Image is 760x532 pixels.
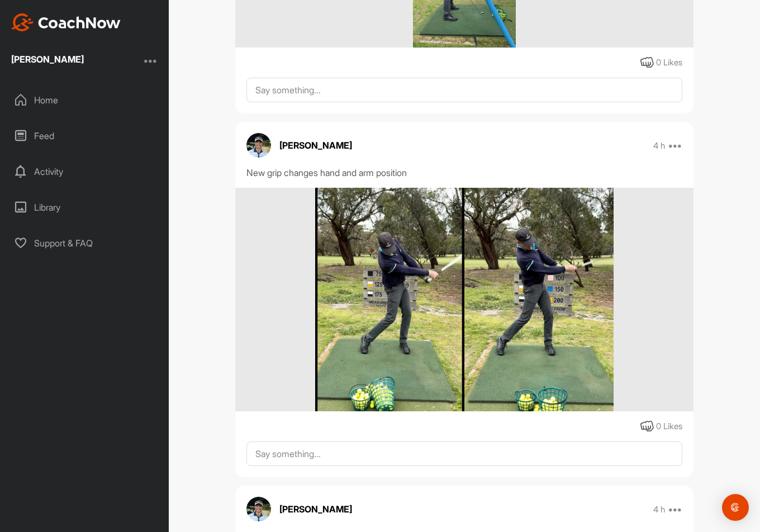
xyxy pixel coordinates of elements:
div: Activity [6,158,164,186]
img: media [315,188,613,411]
div: Open Intercom Messenger [722,494,749,521]
img: avatar [246,133,271,158]
p: 4 h [653,140,665,151]
div: New grip changes hand and arm position [246,166,682,179]
div: Library [6,193,164,221]
img: avatar [246,497,271,521]
div: Support & FAQ [6,229,164,257]
div: Feed [6,122,164,150]
div: [PERSON_NAME] [11,55,84,64]
p: 4 h [653,504,665,515]
img: CoachNow [11,13,121,31]
div: 0 Likes [656,420,682,433]
div: Home [6,86,164,114]
p: [PERSON_NAME] [279,139,352,152]
div: 0 Likes [656,56,682,69]
p: [PERSON_NAME] [279,502,352,516]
